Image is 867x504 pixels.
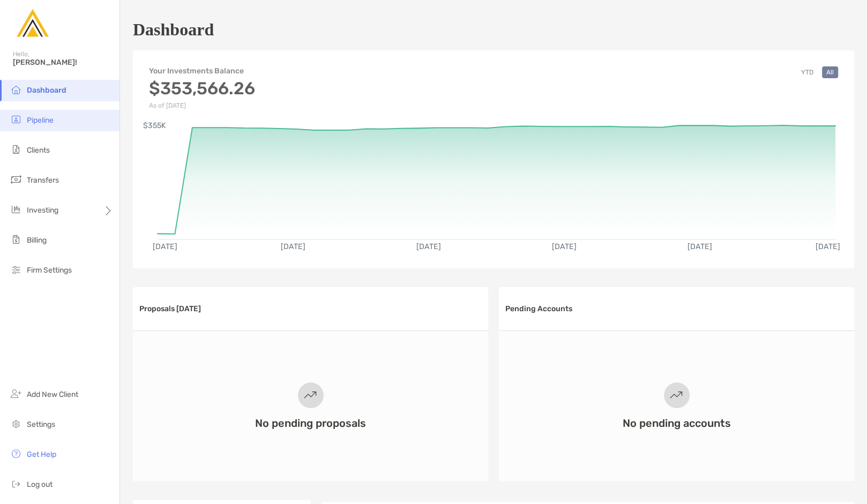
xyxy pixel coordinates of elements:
[27,266,72,275] span: Firm Settings
[153,242,177,251] text: [DATE]
[255,417,366,430] h3: No pending proposals
[133,20,214,40] h1: Dashboard
[10,83,23,96] img: dashboard icon
[27,116,54,125] span: Pipeline
[10,447,23,460] img: get-help icon
[416,242,441,251] text: [DATE]
[10,263,23,276] img: firm-settings icon
[623,417,731,430] h3: No pending accounts
[27,450,56,459] span: Get Help
[797,66,818,78] button: YTD
[281,242,305,251] text: [DATE]
[149,78,255,99] h3: $353,566.26
[27,420,55,429] span: Settings
[139,304,201,313] h3: Proposals [DATE]
[10,387,23,400] img: add_new_client icon
[816,242,840,251] text: [DATE]
[10,477,23,490] img: logout icon
[10,233,23,246] img: billing icon
[13,4,51,43] img: Zoe Logo
[27,206,58,215] span: Investing
[27,390,78,399] span: Add New Client
[27,236,47,245] span: Billing
[10,203,23,216] img: investing icon
[13,58,113,67] span: [PERSON_NAME]!
[27,86,66,95] span: Dashboard
[505,304,572,313] h3: Pending Accounts
[10,143,23,156] img: clients icon
[10,113,23,126] img: pipeline icon
[149,66,255,76] h4: Your Investments Balance
[143,121,166,130] text: $355K
[149,102,255,109] p: As of [DATE]
[27,146,50,155] span: Clients
[822,66,838,78] button: All
[10,173,23,186] img: transfers icon
[27,176,59,185] span: Transfers
[10,417,23,430] img: settings icon
[552,242,577,251] text: [DATE]
[27,480,53,489] span: Log out
[687,242,712,251] text: [DATE]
